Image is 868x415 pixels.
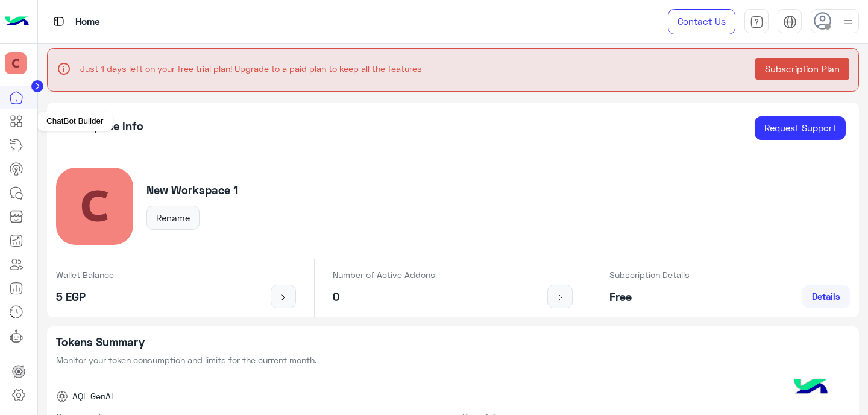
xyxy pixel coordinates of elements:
h5: 0 [333,290,435,304]
img: Logo [5,9,29,34]
img: icon [276,293,291,302]
p: Number of Active Addons [333,268,435,281]
button: Subscription Plan [755,58,849,80]
h5: New Workspace 1 [146,183,238,197]
img: tab [750,15,764,29]
img: profile [841,14,856,30]
a: Contact Us [668,9,735,34]
span: info [57,62,71,76]
p: Monitor your token consumption and limits for the current month. [56,353,851,366]
img: AQL GenAI [56,390,68,402]
div: ChatBot Builder [37,112,113,131]
img: workspace-image [56,168,133,245]
h5: Free [609,290,690,304]
h5: 5 EGP [56,290,114,304]
a: Request Support [755,116,846,141]
img: 711242535413588 [5,52,27,74]
p: Subscription Details [609,268,690,281]
img: tab [51,14,66,29]
span: AQL GenAI [72,390,113,402]
img: hulul-logo.png [790,367,832,409]
p: Home [75,14,100,30]
img: icon [553,293,568,302]
h5: Tokens Summary [56,335,851,349]
a: tab [744,9,769,34]
p: Just 1 days left on your free trial plan! Upgrade to a paid plan to keep all the features [80,62,747,75]
p: Wallet Balance [56,268,114,281]
span: Subscription Plan [765,63,840,74]
button: Rename [146,206,200,230]
span: Details [812,291,840,302]
img: tab [783,15,797,29]
a: Details [802,285,850,309]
